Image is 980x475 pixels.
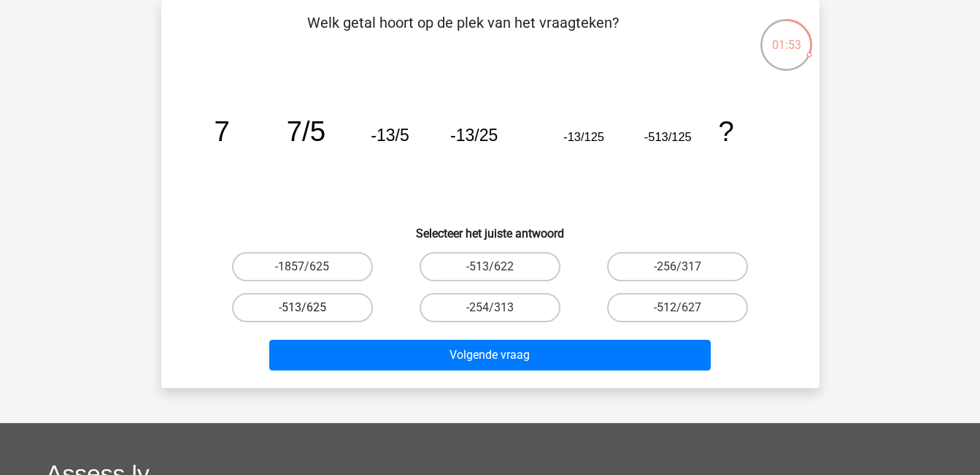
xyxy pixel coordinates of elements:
[644,130,691,143] tspan: -513/125
[607,252,748,281] label: -256/317
[232,293,373,322] label: -513/625
[214,115,229,147] tspan: 7
[420,293,560,322] label: -254/313
[563,130,604,143] tspan: -13/125
[269,340,711,370] button: Volgende vraag
[607,293,748,322] label: -512/627
[185,12,741,56] p: Welk getal hoort op de plek van het vraagteken?
[286,115,325,147] tspan: 7/5
[232,252,373,281] label: -1857/625
[759,18,814,54] div: 01:53
[371,126,409,145] tspan: -13/5
[420,252,560,281] label: -513/622
[450,126,498,145] tspan: -13/25
[718,115,733,147] tspan: ?
[185,215,796,240] h6: Selecteer het juiste antwoord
